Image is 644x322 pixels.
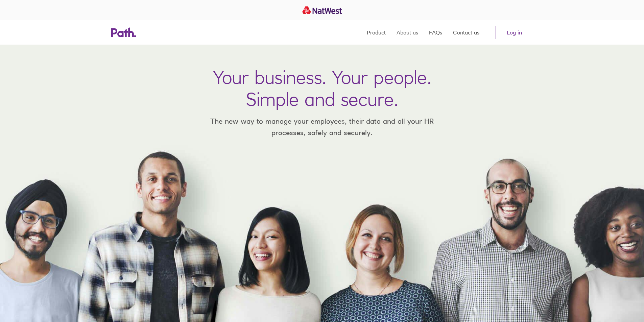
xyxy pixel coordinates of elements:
a: About us [397,20,418,45]
a: Log in [496,26,533,39]
p: The new way to manage your employees, their data and all your HR processes, safely and securely. [200,116,444,138]
a: Contact us [453,20,479,45]
h1: Your business. Your people. Simple and secure. [213,66,431,110]
a: Product [367,20,386,45]
a: FAQs [429,20,442,45]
